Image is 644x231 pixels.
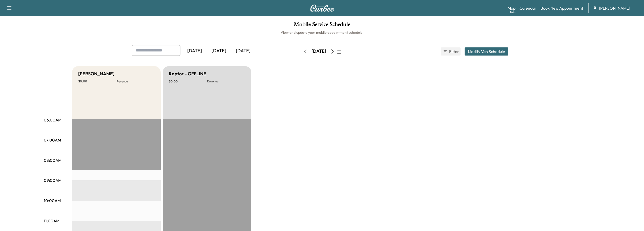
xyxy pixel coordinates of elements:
p: $ 0.00 [169,79,207,83]
div: [DATE] [311,48,326,55]
a: MapBeta [508,5,515,11]
p: 07:00AM [44,137,61,143]
div: Beta [510,10,515,14]
span: Filter [449,48,458,55]
a: Calendar [520,5,536,11]
img: Curbee Logo [310,5,334,12]
span: [PERSON_NAME] [599,5,630,11]
div: [DATE] [207,45,231,57]
button: Filter [441,47,461,56]
h1: Mobile Service Schedule [5,21,639,30]
p: 10:00AM [44,198,61,204]
div: [DATE] [182,45,207,57]
p: Revenue [116,79,155,83]
p: Revenue [207,79,245,83]
p: 11:00AM [44,218,59,224]
p: 09:00AM [44,177,61,183]
a: Book New Appointment [541,5,583,11]
h5: Raptor - OFFLINE [169,70,206,77]
button: Modify Van Schedule [465,47,508,56]
p: 08:00AM [44,157,61,163]
p: $ 0.00 [78,79,116,83]
h5: [PERSON_NAME] [78,70,114,77]
p: 06:00AM [44,117,61,123]
h6: View and update your mobile appointment schedule. [5,30,639,35]
div: [DATE] [231,45,255,57]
